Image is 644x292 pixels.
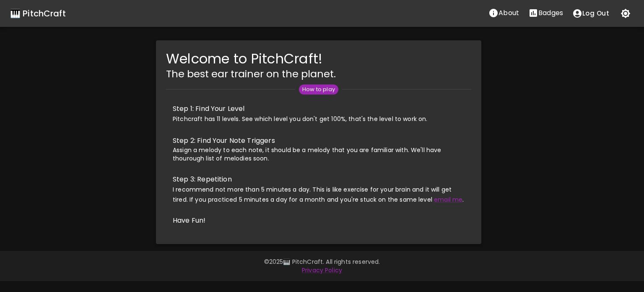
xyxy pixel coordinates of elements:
[484,5,524,21] button: About
[484,5,524,22] a: About
[299,85,338,94] span: How to play
[173,136,465,146] span: Step 2: Find Your Note Triggers
[10,7,66,20] a: 🎹 PitchCraft
[173,185,464,204] span: I recommend not more than 5 minutes a day. This is like exercise for your brain and it will get t...
[166,67,471,81] h5: The best ear trainer on the planet.
[538,8,563,18] p: Badges
[166,50,471,67] h4: Welcome to PitchCraft!
[173,174,465,184] span: Step 3: Repetition
[173,104,465,114] span: Step 1: Find Your Level
[524,5,568,21] button: Stats
[434,195,462,204] a: email me
[302,266,342,274] a: Privacy Policy
[524,5,568,22] a: Stats
[173,216,465,226] span: Have Fun!
[568,5,614,22] button: account of current user
[173,146,441,163] span: Assign a melody to each note, it should be a melody that you are familiar with. We'll have thouro...
[80,258,563,266] p: © 2025 🎹 PitchCraft. All rights reserved.
[499,8,519,18] p: About
[173,115,428,123] span: Pitchcraft has 11 levels. See which level you don't get 100%, that's the level to work on.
